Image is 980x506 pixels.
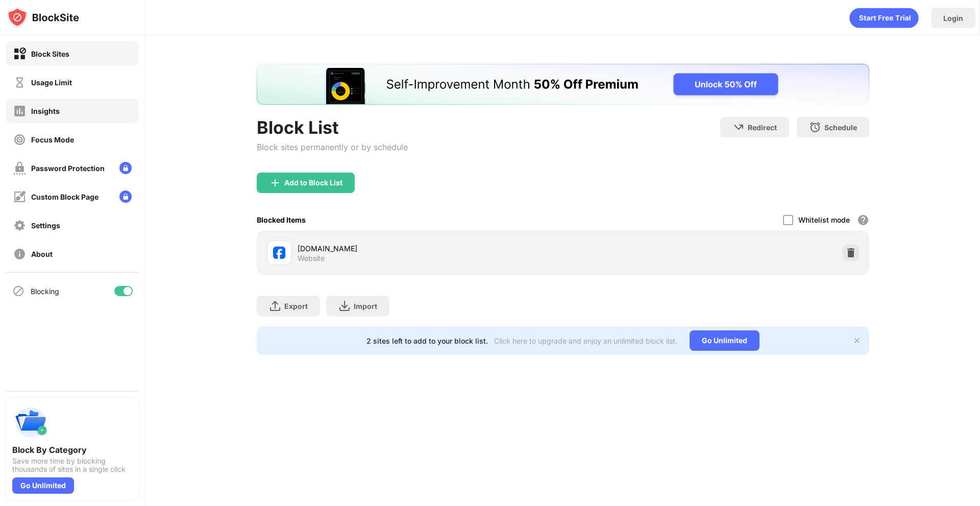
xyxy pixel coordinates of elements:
[284,302,308,310] div: Export
[798,215,850,224] div: Whitelist mode
[13,133,26,146] img: focus-off.svg
[31,250,53,258] div: About
[7,7,79,28] img: logo-blocksite.svg
[13,47,26,60] img: block-on.svg
[13,162,26,175] img: password-protection-off.svg
[273,247,285,259] img: favicons
[13,219,26,232] img: settings-off.svg
[31,107,60,115] div: Insights
[849,8,919,28] div: animation
[354,302,377,310] div: Import
[494,336,677,345] div: Click here to upgrade and enjoy an unlimited block list.
[31,192,99,201] div: Custom Block Page
[31,50,69,58] div: Block Sites
[257,64,869,105] iframe: Banner
[824,123,857,132] div: Schedule
[257,215,306,224] div: Blocked Items
[748,123,777,132] div: Redirect
[257,142,408,152] div: Block sites permanently or by schedule
[13,190,26,203] img: customize-block-page-off.svg
[13,76,26,89] img: time-usage-off.svg
[31,287,59,296] div: Blocking
[298,243,563,254] div: [DOMAIN_NAME]
[12,285,24,297] img: blocking-icon.svg
[12,404,49,441] img: push-categories.svg
[12,445,133,455] div: Block By Category
[853,336,861,345] img: x-button.svg
[12,457,133,473] div: Save more time by blocking thousands of sites in a single click
[12,477,74,494] div: Go Unlimited
[690,330,759,351] div: Go Unlimited
[31,221,60,230] div: Settings
[31,78,72,87] div: Usage Limit
[257,117,408,138] div: Block List
[31,164,105,173] div: Password Protection
[13,105,26,117] img: insights-off.svg
[284,179,342,187] div: Add to Block List
[119,190,132,203] img: lock-menu.svg
[13,248,26,260] img: about-off.svg
[366,336,488,345] div: 2 sites left to add to your block list.
[943,14,963,22] div: Login
[119,162,132,174] img: lock-menu.svg
[298,254,325,263] div: Website
[31,135,74,144] div: Focus Mode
